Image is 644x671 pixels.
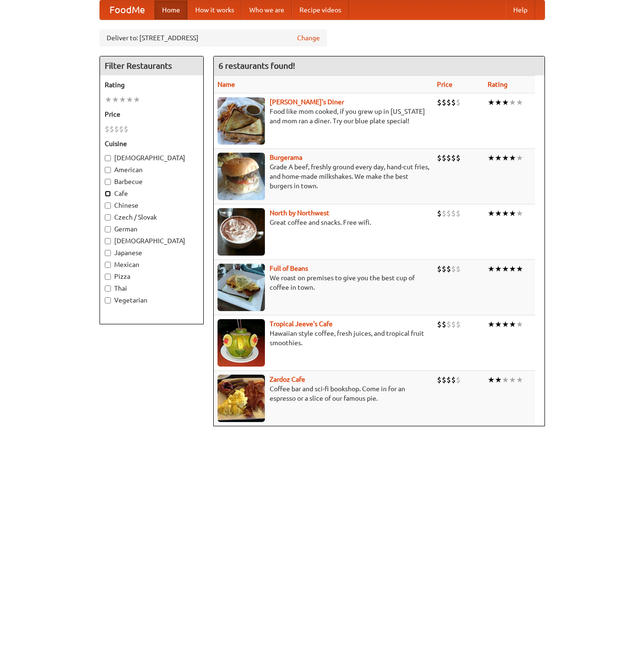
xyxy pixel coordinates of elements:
[502,153,509,163] li: ★
[270,376,305,383] a: Zardoz Cafe
[126,94,133,105] li: ★
[105,214,111,221] input: Czech / Slovak
[495,153,502,163] li: ★
[218,97,265,145] img: sallys.jpg
[105,226,111,232] input: German
[456,264,461,274] li: $
[114,124,119,134] li: $
[495,375,502,385] li: ★
[105,94,112,105] li: ★
[105,153,199,163] label: [DEMOGRAPHIC_DATA]
[100,0,154,19] a: FoodMe
[451,97,456,108] li: $
[218,273,429,292] p: We roast on premises to give you the best cup of coffee in town.
[105,110,199,119] h5: Price
[105,285,111,292] input: Thai
[451,208,456,219] li: $
[495,208,502,219] li: ★
[488,319,495,330] li: ★
[270,320,333,328] a: Tropical Jeeve's Cafe
[446,375,451,385] li: $
[218,329,429,348] p: Hawaiian style coffee, fresh juices, and tropical fruit smoothies.
[105,177,199,186] label: Barbecue
[109,124,114,134] li: $
[105,189,199,198] label: Cafe
[509,264,516,274] li: ★
[218,375,265,422] img: zardoz.jpg
[105,260,199,269] label: Mexican
[218,208,265,256] img: north.jpg
[105,284,199,293] label: Thai
[442,208,446,219] li: $
[105,80,199,90] h5: Rating
[105,224,199,234] label: German
[437,97,442,108] li: $
[218,218,429,227] p: Great coffee and snacks. Free wifi.
[442,153,446,163] li: $
[105,179,111,185] input: Barbecue
[446,153,451,163] li: $
[516,97,523,108] li: ★
[124,124,128,134] li: $
[456,319,461,330] li: $
[297,33,320,43] a: Change
[516,264,523,274] li: ★
[509,375,516,385] li: ★
[105,167,111,173] input: American
[451,375,456,385] li: $
[509,319,516,330] li: ★
[218,81,235,88] a: Name
[133,94,140,105] li: ★
[119,94,126,105] li: ★
[442,319,446,330] li: $
[502,97,509,108] li: ★
[218,61,295,70] ng-pluralize: 6 restaurants found!
[218,319,265,367] img: jeeves.jpg
[488,208,495,219] li: ★
[488,264,495,274] li: ★
[100,29,327,46] div: Deliver to: [STREET_ADDRESS]
[105,191,111,197] input: Cafe
[451,264,456,274] li: $
[105,202,111,209] input: Chinese
[270,154,302,161] a: Burgerama
[270,265,308,272] a: Full of Beans
[218,162,429,191] p: Grade A beef, freshly ground every day, hand-cut fries, and home-made milkshakes. We make the bes...
[456,153,461,163] li: $
[495,97,502,108] li: ★
[446,97,451,108] li: $
[502,319,509,330] li: ★
[105,139,199,148] h5: Cuisine
[119,124,124,134] li: $
[105,274,111,280] input: Pizza
[495,319,502,330] li: ★
[105,248,199,257] label: Japanese
[218,264,265,311] img: beans.jpg
[516,375,523,385] li: ★
[509,208,516,219] li: ★
[488,153,495,163] li: ★
[292,0,349,19] a: Recipe videos
[451,319,456,330] li: $
[509,97,516,108] li: ★
[437,208,442,219] li: $
[105,165,199,175] label: American
[105,124,109,134] li: $
[270,209,329,217] a: North by Northwest
[105,272,199,281] label: Pizza
[456,375,461,385] li: $
[456,97,461,108] li: $
[100,56,203,75] h4: Filter Restaurants
[516,319,523,330] li: ★
[502,375,509,385] li: ★
[105,155,111,161] input: [DEMOGRAPHIC_DATA]
[506,0,535,19] a: Help
[502,208,509,219] li: ★
[105,297,111,303] input: Vegetarian
[437,319,442,330] li: $
[488,81,508,88] a: Rating
[442,375,446,385] li: $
